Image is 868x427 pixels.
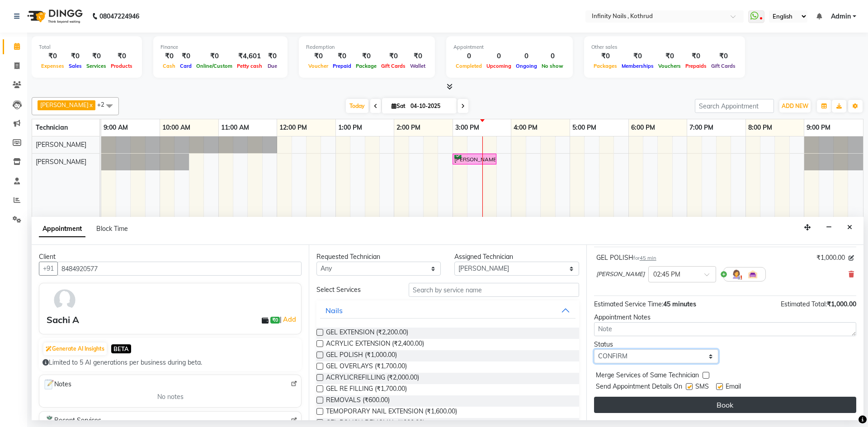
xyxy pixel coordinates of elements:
a: 9:00 AM [101,121,130,134]
span: No notes [157,392,184,402]
input: Search by service name [409,283,579,297]
div: GEL POLISH [596,253,656,263]
span: REMOVALS (₹600.00) [326,395,390,407]
a: 12:00 PM [277,121,309,134]
span: +2 [97,101,111,108]
div: ₹4,601 [235,51,264,61]
a: 3:00 PM [453,121,481,134]
div: 0 [539,51,566,61]
span: GEL RE FILLING (₹1,700.00) [326,384,407,395]
span: Prepaid [330,63,354,69]
span: ₹1,000.00 [816,253,845,263]
div: ₹0 [408,51,428,61]
div: Status [594,340,718,349]
span: Expenses [39,63,66,69]
img: avatar [52,287,78,313]
a: x [89,101,93,108]
span: SMS [695,382,709,393]
div: Appointment [453,43,566,51]
div: ₹0 [194,51,235,61]
span: Sat [389,103,408,109]
div: Total [39,43,135,51]
input: 2025-10-04 [408,99,453,113]
span: ACRYLIC EXTENSION (₹2,400.00) [326,339,424,350]
span: Admin [831,12,851,21]
button: +91 [39,262,58,276]
span: TEMOPORARY NAIL EXTENSION (₹1,600.00) [326,407,457,418]
img: Hairdresser.png [731,269,742,280]
span: BETA [111,344,131,353]
span: No show [539,63,566,69]
span: Estimated Service Time: [594,300,663,308]
span: Completed [453,63,484,69]
a: 2:00 PM [394,121,423,134]
span: Recent Services [43,415,101,426]
span: Gift Cards [709,63,738,69]
button: ADD NEW [779,100,811,113]
span: [PERSON_NAME] [36,141,86,149]
span: Package [354,63,379,69]
span: Services [84,63,108,69]
div: 0 [484,51,514,61]
span: Upcoming [484,63,514,69]
span: Ongoing [514,63,539,69]
b: 08047224946 [99,4,139,29]
div: ₹0 [656,51,683,61]
div: ₹0 [379,51,408,61]
a: 11:00 AM [219,121,251,134]
span: Due [265,63,279,69]
span: GEL POLISH (₹1,000.00) [326,350,397,361]
a: 6:00 PM [629,121,657,134]
span: Today [346,99,368,113]
button: Generate AI Insights [43,343,107,355]
div: ₹0 [330,51,354,61]
div: Redemption [306,43,428,51]
div: ₹0 [591,51,619,61]
div: ₹0 [160,51,178,61]
div: ₹0 [108,51,135,61]
div: Other sales [591,43,738,51]
div: ₹0 [84,51,108,61]
div: ₹0 [66,51,84,61]
div: ₹0 [306,51,330,61]
span: ₹1,000.00 [827,300,856,308]
div: 0 [453,51,484,61]
button: Nails [320,302,575,319]
span: [PERSON_NAME] [40,101,89,108]
div: ₹0 [264,51,280,61]
input: Search Appointment [695,99,774,113]
div: ₹0 [709,51,738,61]
div: Sachi A [47,313,79,327]
a: Add [282,314,297,325]
span: 45 minutes [663,300,696,308]
div: ₹0 [178,51,194,61]
span: 45 min [640,255,656,261]
div: 0 [514,51,539,61]
div: ₹0 [354,51,379,61]
div: ₹0 [619,51,656,61]
a: 10:00 AM [160,121,193,134]
span: [PERSON_NAME] [36,158,86,166]
div: Finance [160,43,280,51]
a: 9:00 PM [804,121,833,134]
span: Gift Cards [379,63,408,69]
a: 5:00 PM [570,121,599,134]
a: 1:00 PM [336,121,364,134]
span: Estimated Total: [781,300,827,308]
span: Prepaids [683,63,709,69]
span: GEL EXTENSION (₹2,200.00) [326,328,408,339]
span: Email [726,382,741,393]
span: Wallet [408,63,428,69]
span: Packages [591,63,619,69]
span: Vouchers [656,63,683,69]
span: Notes [43,379,71,390]
a: 8:00 PM [746,121,774,134]
span: Send Appointment Details On [596,382,682,393]
img: Interior.png [747,269,758,280]
a: 7:00 PM [687,121,716,134]
div: Appointment Notes [594,313,856,322]
span: Petty cash [235,63,264,69]
span: ₹0 [270,317,280,324]
button: Close [843,221,856,235]
span: Card [178,63,194,69]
